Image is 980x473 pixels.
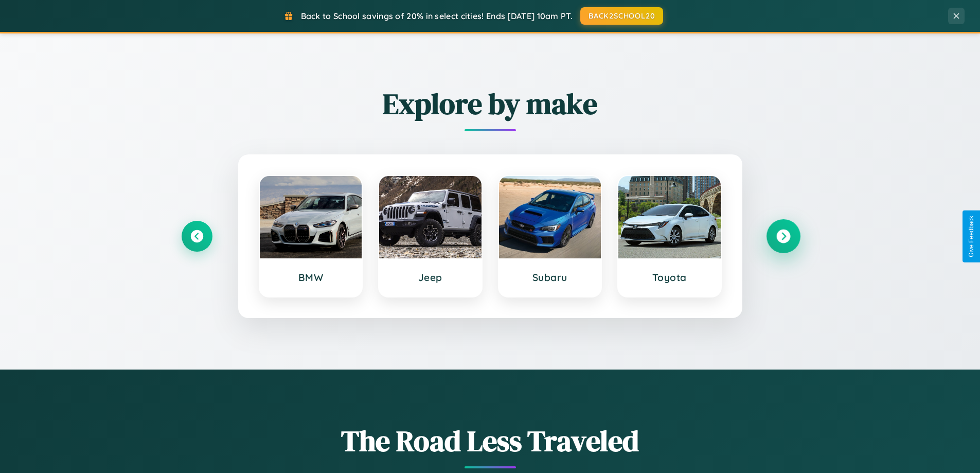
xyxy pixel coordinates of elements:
[301,11,573,21] span: Back to School savings of 20% in select cities! Ends [DATE] 10am PT.
[270,271,352,284] h3: BMW
[389,271,471,284] h3: Jeep
[182,84,799,124] h2: Explore by make
[968,216,975,257] div: Give Feedback
[580,7,663,25] button: BACK2SCHOOL20
[509,271,591,284] h3: Subaru
[182,421,799,461] h1: The Road Less Traveled
[629,271,710,284] h3: Toyota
